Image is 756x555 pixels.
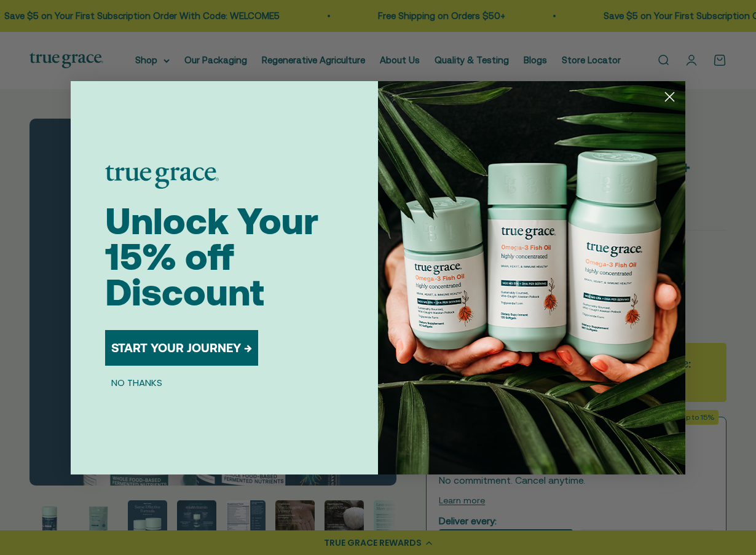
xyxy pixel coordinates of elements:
[659,86,680,108] button: Close dialog
[105,200,318,313] span: Unlock Your 15% off Discount
[105,376,168,390] button: NO THANKS
[105,165,219,189] img: logo placeholder
[105,330,258,366] button: START YOUR JOURNEY →
[378,81,685,474] img: 098727d5-50f8-4f9b-9554-844bb8da1403.jpeg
